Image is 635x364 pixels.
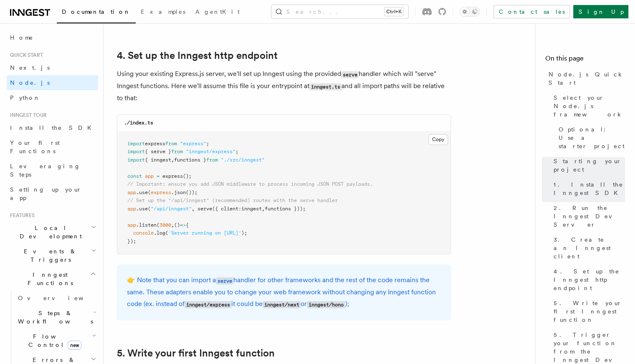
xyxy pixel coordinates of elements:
span: ; [206,141,209,147]
a: Your first Functions [7,135,98,159]
span: functions })); [265,206,306,212]
span: .json [171,190,186,195]
span: : [238,206,241,212]
h4: On this page [545,53,625,67]
a: Node.js [7,75,98,90]
span: app [127,206,136,212]
p: Using your existing Express.js server, we'll set up Inngest using the provided handler which will... [117,68,451,104]
span: "express" [180,141,206,147]
a: Documentation [57,3,136,23]
span: Overview [18,295,104,301]
span: , [192,206,195,212]
a: Setting up your app [7,182,98,205]
span: 3000 [159,222,171,228]
span: "/api/inngest" [151,206,192,212]
span: Python [10,94,40,101]
a: Contact sales [493,5,570,18]
span: }); [127,238,136,244]
a: Starting your project [550,154,625,177]
a: 4. Set up the Inngest http endpoint [550,264,625,296]
span: Select your Node.js framework [554,94,625,119]
span: ( [165,230,168,236]
span: serve [197,206,212,212]
a: 4. Set up the Inngest http endpoint [117,50,278,61]
span: new [68,341,81,350]
a: Sign Up [573,5,628,18]
span: Examples [141,8,185,15]
span: (); [183,173,192,179]
span: Quick start [7,52,43,58]
span: from [165,141,177,147]
span: ( [148,206,151,212]
a: Overview [15,291,98,306]
span: Flow Control [15,332,92,349]
button: Toggle dark mode [460,7,480,17]
span: app [127,222,136,228]
span: Events & Triggers [7,247,91,264]
span: express [145,141,165,147]
span: 2. Run the Inngest Dev Server [554,204,625,229]
button: Copy [428,134,448,145]
span: , [171,222,174,228]
a: 3. Create an Inngest client [550,232,625,264]
span: "inngest/express" [186,149,235,154]
span: // Important: ensure you add JSON middleware to process incoming JSON POST payloads. [127,181,373,187]
span: ); [241,230,247,236]
span: , [262,206,265,212]
a: Next.js [7,60,98,75]
span: .use [136,190,148,195]
span: Starting your project [554,157,625,174]
a: Node.js Quick Start [545,67,625,90]
button: Flow Controlnew [15,329,98,352]
span: "./src/inngest" [221,157,265,163]
code: inngest/hono [307,301,345,308]
span: Steps & Workflows [15,309,93,326]
kbd: Ctrl+K [385,8,403,16]
span: AgentKit [195,8,240,15]
a: Select your Node.js framework [550,90,625,122]
span: 3. Create an Inngest client [554,235,625,260]
span: , [171,157,174,163]
span: { inngest [145,157,171,163]
a: 1. Install the Inngest SDK [550,177,625,200]
code: inngest.ts [309,83,342,90]
code: inngest/express [185,301,231,308]
span: => [180,222,186,228]
span: Node.js [10,79,50,86]
a: Examples [136,3,190,23]
button: Search...Ctrl+K [271,5,408,18]
span: 5. Write your first Inngest function [554,299,625,324]
a: Install the SDK [7,120,98,135]
a: Optional: Use a starter project [555,122,625,154]
a: 5. Write your first Inngest function [117,347,275,359]
span: 'Server running on [URL]' [168,230,241,236]
span: // Set up the "/api/inngest" (recommended) routes with the serve handler [127,197,338,203]
button: Local Development [7,220,98,244]
button: Steps & Workflows [15,306,98,329]
span: ()); [186,190,197,195]
span: { [186,222,189,228]
a: AgentKit [190,3,245,23]
span: Documentation [62,8,131,15]
code: inngest/next [263,301,301,308]
span: ( [157,222,159,228]
a: 5. Write your first Inngest function [550,296,625,327]
code: serve [341,71,359,78]
span: ( [148,190,151,195]
span: express [162,173,183,179]
span: inngest [241,206,262,212]
span: ; [235,149,238,154]
span: .listen [136,222,157,228]
span: Next.js [10,64,50,71]
a: serve [216,276,233,284]
a: Leveraging Steps [7,159,98,182]
a: Python [7,90,98,105]
code: serve [216,277,233,284]
span: Inngest Functions [7,270,90,287]
span: import [127,141,145,147]
span: functions } [174,157,206,163]
span: app [127,190,136,195]
span: Leveraging Steps [10,163,81,178]
span: Your first Functions [10,139,60,154]
span: import [127,157,145,163]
